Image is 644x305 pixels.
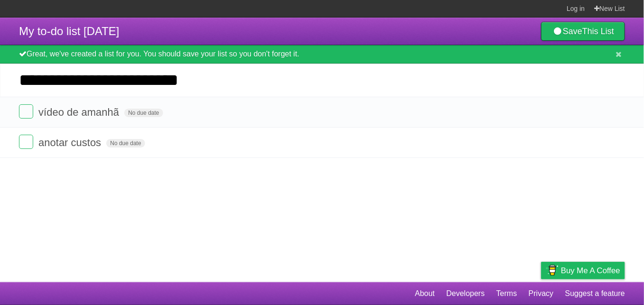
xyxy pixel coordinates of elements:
[497,285,517,303] a: Terms
[38,137,103,148] span: anotar custos
[446,285,485,303] a: Developers
[38,106,121,118] span: vídeo de amanhã
[415,285,435,303] a: About
[565,285,625,303] a: Suggest a feature
[529,285,553,303] a: Privacy
[19,25,120,37] span: My to-do list [DATE]
[19,135,33,149] label: Done
[124,109,163,117] span: No due date
[106,139,145,148] span: No due date
[541,22,625,41] a: SaveThis List
[541,262,625,279] a: Buy me a coffee
[561,262,620,279] span: Buy me a coffee
[19,104,33,119] label: Done
[546,262,559,278] img: Buy me a coffee
[582,27,614,36] b: This List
